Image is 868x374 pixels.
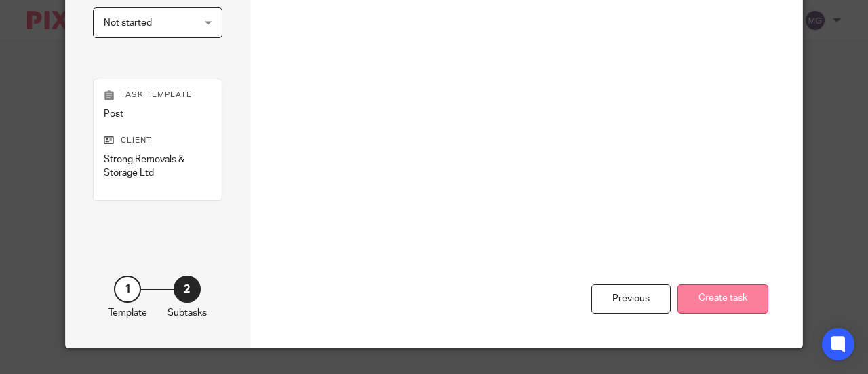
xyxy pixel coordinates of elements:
[104,153,212,181] p: Strong Removals & Storage Ltd
[104,107,212,121] p: Post
[104,90,212,100] p: Task template
[114,276,141,303] div: 1
[677,284,768,314] button: Create task
[108,306,147,320] p: Template
[104,18,152,28] span: Not started
[591,284,671,314] div: Previous
[104,135,212,146] p: Client
[167,306,207,320] p: Subtasks
[174,276,201,303] div: 2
